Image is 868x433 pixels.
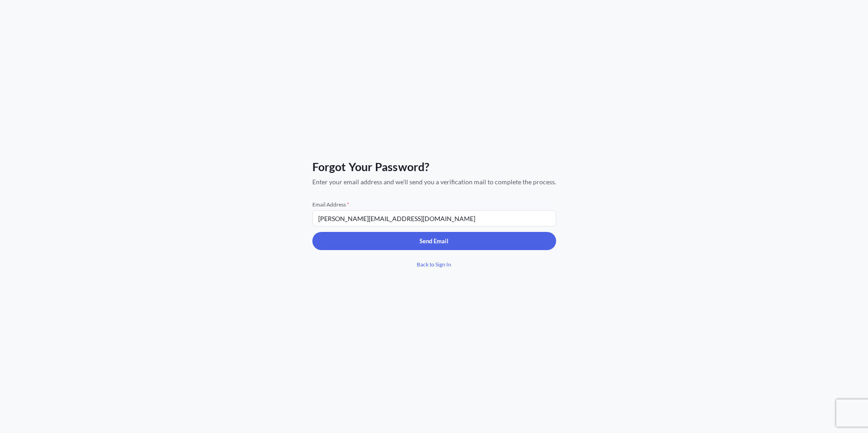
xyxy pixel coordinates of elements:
span: Email Address [312,201,556,208]
button: Send Email [312,232,556,250]
span: Enter your email address and we'll send you a verification mail to complete the process. [312,177,556,187]
input: example@gmail.com [312,210,556,226]
p: Send Email [419,236,449,246]
span: Forgot Your Password? [312,159,556,174]
span: Back to Sign In [417,260,451,269]
a: Back to Sign In [312,256,556,274]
